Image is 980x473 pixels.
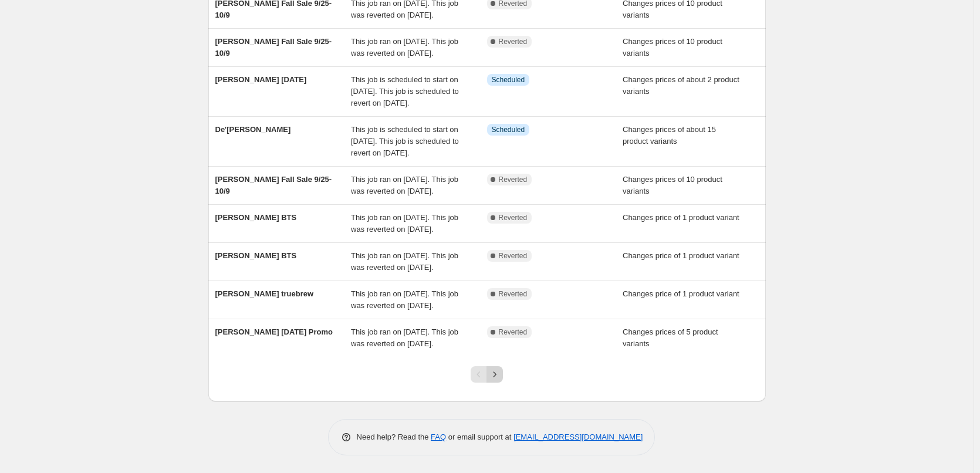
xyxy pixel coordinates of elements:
span: De'[PERSON_NAME] [215,125,291,134]
span: Changes prices of 10 product variants [623,37,722,58]
span: [PERSON_NAME] Fall Sale 9/25-10/9 [215,175,332,195]
span: Reverted [499,289,528,299]
span: This job ran on [DATE]. This job was reverted on [DATE]. [351,251,458,272]
span: This job ran on [DATE]. This job was reverted on [DATE]. [351,175,458,195]
span: This job ran on [DATE]. This job was reverted on [DATE]. [351,327,458,348]
a: [EMAIL_ADDRESS][DOMAIN_NAME] [513,433,643,441]
span: This job is scheduled to start on [DATE]. This job is scheduled to revert on [DATE]. [351,75,459,107]
button: Next [486,366,503,383]
span: [PERSON_NAME] [DATE] [215,75,307,84]
span: [PERSON_NAME] truebrew [215,289,314,298]
span: or email support at [446,433,513,441]
span: Scheduled [492,125,525,134]
span: This job is scheduled to start on [DATE]. This job is scheduled to revert on [DATE]. [351,125,459,157]
a: FAQ [431,433,446,441]
span: Reverted [499,327,528,337]
span: Changes prices of 5 product variants [623,327,718,348]
span: Changes price of 1 product variant [623,213,739,222]
span: Changes prices of about 2 product variants [623,75,739,96]
span: This job ran on [DATE]. This job was reverted on [DATE]. [351,37,458,58]
span: Reverted [499,251,528,261]
span: This job ran on [DATE]. This job was reverted on [DATE]. [351,289,458,310]
span: Reverted [499,175,528,184]
span: Scheduled [492,75,525,85]
span: Need help? Read the [357,433,431,441]
span: [PERSON_NAME] Fall Sale 9/25-10/9 [215,37,332,58]
nav: Pagination [471,366,503,383]
span: Reverted [499,37,528,46]
span: [PERSON_NAME] BTS [215,213,297,222]
span: [PERSON_NAME] BTS [215,251,297,260]
span: Changes prices of about 15 product variants [623,125,716,146]
span: Changes price of 1 product variant [623,289,739,298]
span: [PERSON_NAME] [DATE] Promo [215,327,333,336]
span: Changes prices of 10 product variants [623,175,722,195]
span: This job ran on [DATE]. This job was reverted on [DATE]. [351,213,458,234]
span: Changes price of 1 product variant [623,251,739,260]
span: Reverted [499,213,528,222]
